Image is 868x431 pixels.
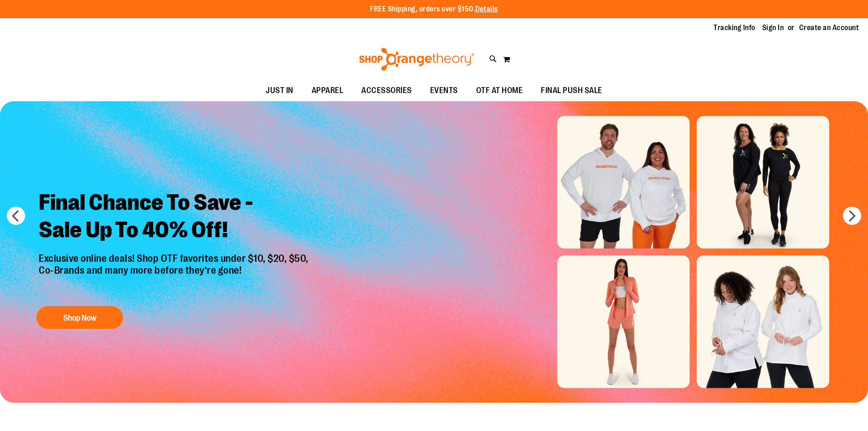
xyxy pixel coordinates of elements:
p: FREE Shipping, orders over $150. [370,4,498,15]
a: APPAREL [303,80,353,101]
img: Shop Orangetheory [358,48,476,71]
span: EVENTS [430,80,458,101]
button: prev [7,207,25,225]
a: JUST IN [257,80,303,101]
span: OTF AT HOME [476,80,523,101]
p: Exclusive online deals! Shop OTF favorites under $10, $20, $50, Co-Brands and many more before th... [32,253,318,297]
a: Sign In [762,23,784,33]
span: FINAL PUSH SALE [541,80,602,101]
a: EVENTS [421,80,467,101]
a: Create an Account [799,23,859,33]
h2: Final Chance To Save - Sale Up To 40% Off! [32,182,318,253]
span: JUST IN [266,80,293,101]
a: Final Chance To Save -Sale Up To 40% Off! Exclusive online deals! Shop OTF favorites under $10, $... [32,182,318,334]
span: ACCESSORIES [361,80,412,101]
a: FINAL PUSH SALE [532,80,611,101]
a: ACCESSORIES [352,80,421,101]
a: Tracking Info [714,23,755,33]
button: next [843,207,861,225]
button: Shop Now [36,306,123,329]
a: OTF AT HOME [467,80,532,101]
span: APPAREL [312,80,344,101]
a: Details [475,5,498,13]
